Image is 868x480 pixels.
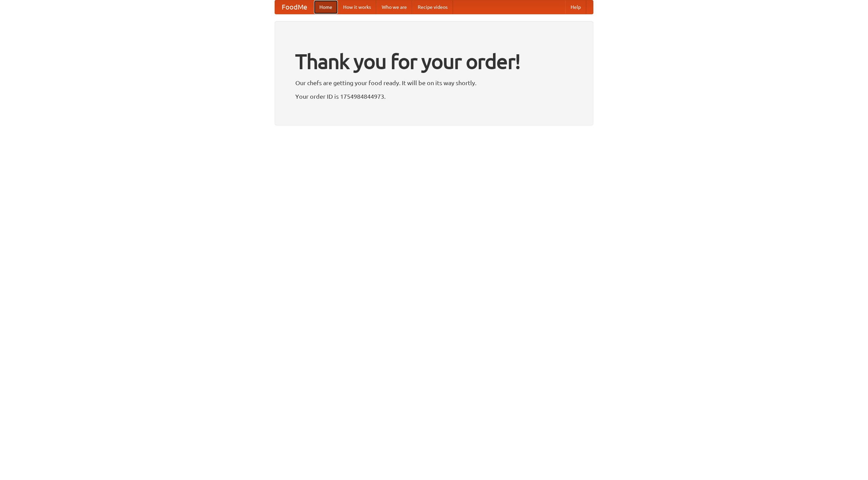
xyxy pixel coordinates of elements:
[412,0,453,14] a: Recipe videos
[295,78,573,88] p: Our chefs are getting your food ready. It will be on its way shortly.
[565,0,586,14] a: Help
[314,0,338,14] a: Home
[376,0,412,14] a: Who we are
[295,45,573,78] h1: Thank you for your order!
[295,91,573,101] p: Your order ID is 1754984844973.
[275,0,314,14] a: FoodMe
[338,0,376,14] a: How it works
